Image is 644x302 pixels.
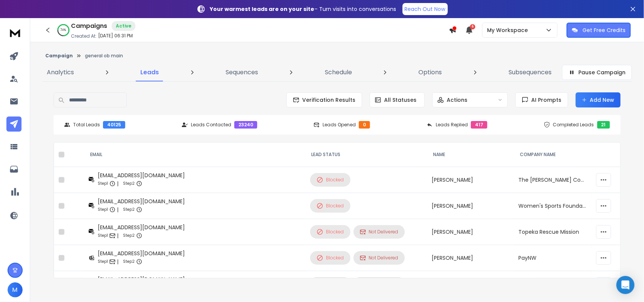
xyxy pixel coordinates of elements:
[71,33,97,39] p: Created At:
[405,5,446,13] p: Reach Out Now
[123,232,135,239] p: Step 2
[447,96,468,104] p: Actions
[320,63,357,81] a: Schedule
[123,180,135,187] p: Step 2
[384,96,417,104] p: All Statuses
[514,245,592,271] td: PayNW
[123,206,135,213] p: Step 2
[359,121,370,129] div: 0
[553,122,594,128] p: Completed Leads
[98,198,185,205] div: [EMAIL_ADDRESS][DOMAIN_NAME]
[317,254,344,261] div: Blocked
[103,121,125,129] div: 40125
[234,121,257,129] div: 23240
[576,92,621,107] button: Add New
[403,3,448,15] a: Reach Out Now
[98,258,108,265] p: Step 1
[487,26,531,34] p: My Workspace
[323,122,356,128] p: Leads Opened
[141,68,159,77] p: Leads
[286,92,362,107] button: Verification Results
[42,63,78,81] a: Analytics
[470,24,475,29] span: 6
[117,206,118,213] p: |
[8,282,23,297] button: M
[300,96,356,104] span: Verification Results
[117,258,118,265] p: |
[562,65,632,80] button: Pause Campaign
[514,219,592,245] td: Topeka Rescue Mission
[427,167,514,193] td: [PERSON_NAME]
[117,232,118,239] p: |
[427,143,514,167] th: NAME
[597,121,610,129] div: 21
[98,172,185,179] div: [EMAIL_ADDRESS][DOMAIN_NAME]
[85,53,123,59] p: general ob main
[71,21,107,31] h1: Campaigns
[515,92,568,107] button: AI Prompts
[567,23,631,38] button: Get Free Credits
[191,122,231,128] p: Leads Contacted
[98,232,108,239] p: Step 1
[61,28,66,32] p: 74 %
[427,219,514,245] td: [PERSON_NAME]
[123,258,135,265] p: Step 2
[98,276,185,283] div: [EMAIL_ADDRESS][DOMAIN_NAME]
[221,63,263,81] a: Sequences
[427,245,514,271] td: [PERSON_NAME]
[317,176,344,183] div: Blocked
[8,26,23,40] img: logo
[210,5,397,13] p: – Turn visits into conversations
[360,255,398,261] div: Not Delivered
[514,193,592,219] td: Women's Sports Foundation
[427,271,514,297] td: [PERSON_NAME]
[317,202,344,209] div: Blocked
[414,63,446,81] a: Options
[529,96,562,104] span: AI Prompts
[136,63,164,81] a: Leads
[514,167,592,193] td: The [PERSON_NAME] Company
[436,122,468,128] p: Leads Replied
[210,5,315,13] strong: Your warmest leads are on your site
[98,250,185,257] div: [EMAIL_ADDRESS][DOMAIN_NAME]
[514,271,592,297] td: FreeStar Financial Credit Union
[509,68,552,77] p: Subsequences
[514,143,592,167] th: Company Name
[73,122,100,128] p: Total Leads
[306,143,427,167] th: LEAD STATUS
[616,276,635,294] div: Open Intercom Messenger
[98,224,185,231] div: [EMAIL_ADDRESS][DOMAIN_NAME]
[504,63,556,81] a: Subsequences
[583,26,626,34] p: Get Free Credits
[98,180,108,187] p: Step 1
[98,33,133,39] p: [DATE] 06:31 PM
[112,21,135,31] div: Active
[45,53,73,59] button: Campaign
[317,228,344,235] div: Blocked
[418,68,442,77] p: Options
[47,68,74,77] p: Analytics
[98,206,108,213] p: Step 1
[84,143,305,167] th: EMAIL
[226,68,258,77] p: Sequences
[360,229,398,235] div: Not Delivered
[325,68,352,77] p: Schedule
[471,121,487,129] div: 417
[117,180,118,187] p: |
[427,193,514,219] td: [PERSON_NAME]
